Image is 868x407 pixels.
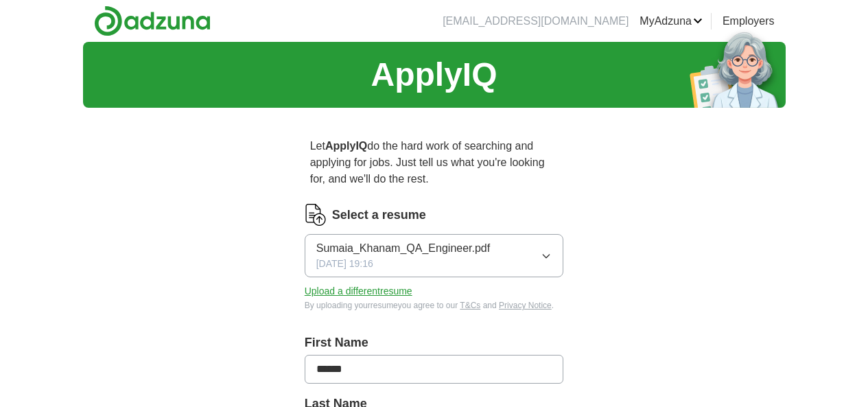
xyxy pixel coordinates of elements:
[305,299,564,312] div: By uploading your resume you agree to our and .
[723,13,775,30] a: Employers
[305,132,564,193] p: Let do the hard work of searching and applying for jobs. Just tell us what you're looking for, an...
[371,50,497,100] h1: ApplyIQ
[305,334,564,352] label: First Name
[332,206,426,224] label: Select a resume
[316,240,491,257] span: Sumaia_Khanam_QA_Engineer.pdf
[499,301,552,310] a: Privacy Notice
[316,257,373,271] span: [DATE] 19:16
[443,13,629,30] li: [EMAIL_ADDRESS][DOMAIN_NAME]
[640,13,703,30] a: MyAdzuna
[305,234,564,277] button: Sumaia_Khanam_QA_Engineer.pdf[DATE] 19:16
[325,140,367,152] strong: ApplyIQ
[305,284,412,299] button: Upload a differentresume
[460,301,480,310] a: T&Cs
[305,204,327,226] img: CV Icon
[94,5,211,36] img: Adzuna logo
